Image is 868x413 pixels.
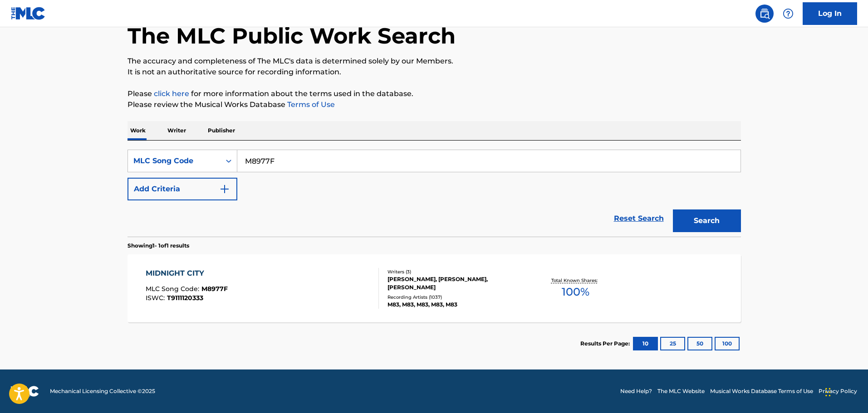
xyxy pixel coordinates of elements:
[165,121,189,140] p: Writer
[201,285,228,293] span: M8977F
[609,209,668,228] a: Reset Search
[803,2,857,25] a: Log In
[128,99,741,110] p: Please review the Musical Works Database
[823,369,868,413] iframe: Chat Widget
[128,67,741,78] p: It is not an authoritative source for recording information.
[128,178,237,200] button: Add Criteria
[11,386,39,397] img: logo
[128,121,148,140] p: Work
[551,277,600,284] p: Total Known Shares:
[633,337,658,350] button: 10
[387,301,525,309] div: M83, M83, M83, M83, M83
[710,387,813,395] a: Musical Works Database Terms of Use
[715,337,740,350] button: 100
[128,22,456,49] h1: The MLC Public Work Search
[146,294,167,302] span: ISWC :
[779,5,797,23] div: Help
[387,275,525,292] div: [PERSON_NAME], [PERSON_NAME], [PERSON_NAME]
[755,5,774,23] a: Public Search
[673,209,741,232] button: Search
[687,337,712,350] button: 50
[128,88,741,99] p: Please for more information about the terms used in the database.
[128,242,189,250] p: Showing 1 - 1 of 1 results
[783,8,794,19] img: help
[128,56,741,67] p: The accuracy and completeness of The MLC's data is determined solely by our Members.
[562,284,589,300] span: 100 %
[759,8,770,19] img: search
[133,155,215,166] div: MLC Song Code
[128,150,741,237] form: Search Form
[819,387,857,395] a: Privacy Policy
[154,89,189,98] a: click here
[167,294,203,302] span: T9111120333
[825,379,831,406] div: Drag
[50,387,155,395] span: Mechanical Licensing Collective © 2025
[620,387,652,395] a: Need Help?
[387,294,525,301] div: Recording Artists ( 1037 )
[219,184,230,194] img: 9d2ae6d4665cec9f34b9.svg
[660,337,685,350] button: 25
[146,285,201,293] span: MLC Song Code :
[205,121,238,140] p: Publisher
[11,7,46,20] img: MLC Logo
[285,100,335,109] a: Terms of Use
[657,387,705,395] a: The MLC Website
[387,268,525,275] div: Writers ( 3 )
[128,254,741,322] a: MIDNIGHT CITYMLC Song Code:M8977FISWC:T9111120333Writers (3)[PERSON_NAME], [PERSON_NAME], [PERSON...
[146,268,228,279] div: MIDNIGHT CITY
[580,340,632,348] p: Results Per Page:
